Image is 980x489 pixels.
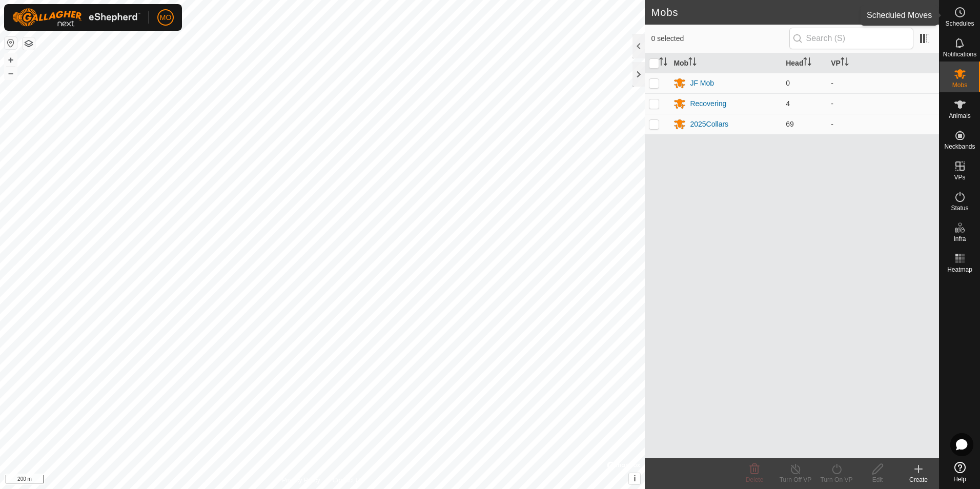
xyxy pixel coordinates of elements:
td: - [827,114,939,134]
span: 0 [786,79,790,87]
span: Infra [953,236,966,242]
th: Head [782,53,827,73]
span: 4 [786,99,790,108]
span: Schedules [945,21,974,27]
span: Status [951,205,968,211]
h2: Mobs [651,6,923,18]
a: Help [940,458,980,486]
span: Animals [949,113,971,119]
div: Create [898,475,939,484]
div: Recovering [690,98,726,109]
div: JF Mob [690,78,714,89]
button: i [629,473,640,484]
a: Contact Us [333,476,363,485]
p-sorticon: Activate to sort [688,59,697,67]
span: 69 [786,120,794,128]
p-sorticon: Activate to sort [841,59,849,67]
span: Delete [746,476,764,483]
span: Notifications [943,51,976,57]
span: 3 [923,5,929,20]
p-sorticon: Activate to sort [803,59,811,67]
span: Neckbands [944,144,975,150]
div: Turn On VP [816,475,857,484]
p-sorticon: Activate to sort [659,59,667,67]
span: Heatmap [947,267,972,273]
button: + [5,54,17,66]
td: - [827,73,939,93]
span: MO [160,12,172,23]
div: 2025Collars [690,119,728,130]
span: i [634,474,636,483]
div: Edit [857,475,898,484]
th: Mob [669,53,782,73]
th: VP [827,53,939,73]
button: Map Layers [23,37,35,50]
span: Help [953,476,966,482]
span: VPs [954,174,965,180]
div: Turn Off VP [775,475,816,484]
a: Privacy Policy [282,476,320,485]
td: - [827,93,939,114]
input: Search (S) [789,28,913,49]
img: Gallagher Logo [12,8,140,27]
button: – [5,67,17,79]
span: 0 selected [651,33,789,44]
span: Mobs [952,82,967,88]
button: Reset Map [5,37,17,49]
